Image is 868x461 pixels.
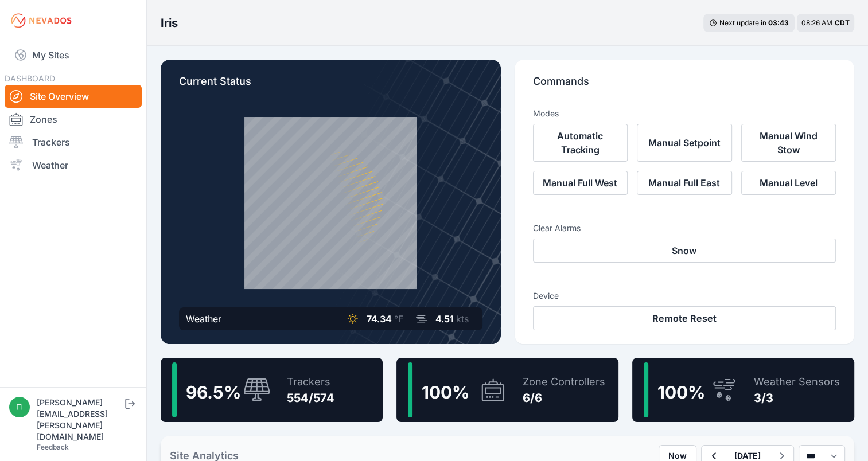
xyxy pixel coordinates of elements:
[835,18,850,27] span: CDT
[9,397,30,417] img: fidel.lopez@prim.com
[394,313,403,325] span: °F
[5,73,55,83] span: DASHBOARD
[5,154,142,177] a: Weather
[37,397,123,443] div: [PERSON_NAME][EMAIL_ADDRESS][PERSON_NAME][DOMAIN_NAME]
[533,108,559,119] h3: Modes
[161,358,383,422] a: 96.5%Trackers554/574
[5,85,142,108] a: Site Overview
[186,382,241,403] span: 96.5 %
[533,171,628,195] button: Manual Full West
[533,222,836,234] h3: Clear Alarms
[533,290,836,302] h3: Device
[5,108,142,131] a: Zones
[741,171,836,195] button: Manual Level
[533,124,628,162] button: Automatic Tracking
[9,11,73,30] img: Nevados
[435,313,454,325] span: 4.51
[287,390,334,406] div: 554/574
[754,390,840,406] div: 3/3
[719,18,766,27] span: Next update in
[533,73,836,99] p: Commands
[161,15,178,31] h3: Iris
[741,124,836,162] button: Manual Wind Stow
[287,374,334,390] div: Trackers
[801,18,832,27] span: 08:26 AM
[637,124,732,162] button: Manual Setpoint
[5,131,142,154] a: Trackers
[422,382,469,403] span: 100 %
[161,8,178,38] nav: Breadcrumb
[5,41,142,69] a: My Sites
[367,313,392,325] span: 74.34
[768,18,789,28] div: 03 : 43
[523,374,605,390] div: Zone Controllers
[637,171,732,195] button: Manual Full East
[754,374,840,390] div: Weather Sensors
[657,382,705,403] span: 100 %
[37,443,69,451] a: Feedback
[396,358,618,422] a: 100%Zone Controllers6/6
[632,358,854,422] a: 100%Weather Sensors3/3
[179,73,482,99] p: Current Status
[533,239,836,263] button: Snow
[456,313,469,325] span: kts
[533,306,836,330] button: Remote Reset
[523,390,605,406] div: 6/6
[186,312,221,326] div: Weather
